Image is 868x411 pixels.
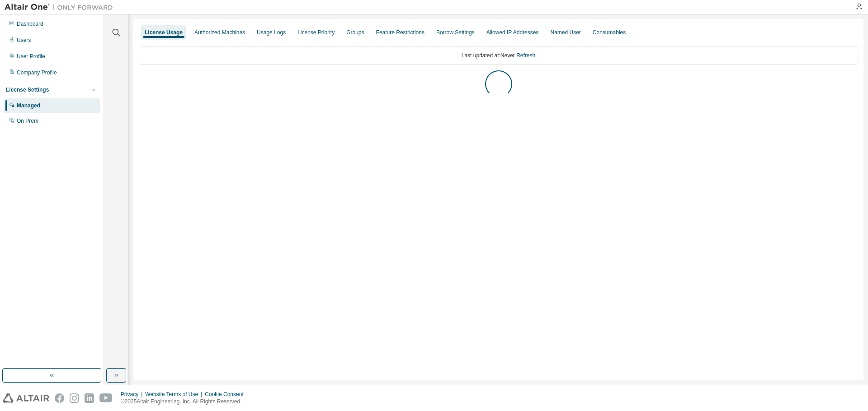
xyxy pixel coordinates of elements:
[85,393,94,403] img: linkedin.svg
[70,393,79,403] img: instagram.svg
[486,29,539,36] div: Allowed IP Addresses
[17,53,45,60] div: User Profile
[99,393,113,403] img: youtube.svg
[376,29,425,36] div: Feature Restrictions
[346,29,364,36] div: Groups
[17,117,38,125] div: On Prem
[17,20,43,28] div: Dashboard
[593,29,626,36] div: Consumables
[17,37,31,44] div: Users
[17,69,57,76] div: Company Profile
[205,391,249,398] div: Cookie Consent
[145,391,205,398] div: Website Terms of Use
[550,29,580,36] div: Named User
[121,398,249,406] p: © 2025 Altair Engineering, Inc. All Rights Reserved.
[257,29,286,36] div: Usage Logs
[3,393,49,403] img: altair_logo.svg
[145,29,183,36] div: License Usage
[436,29,475,36] div: Borrow Settings
[516,52,535,59] a: Refresh
[55,393,64,403] img: facebook.svg
[194,29,245,36] div: Authorized Machines
[297,29,335,36] div: License Priority
[5,3,118,12] img: Altair One
[6,86,49,93] div: License Settings
[139,46,858,65] div: Last updated at: Never
[121,391,145,398] div: Privacy
[17,102,40,109] div: Managed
